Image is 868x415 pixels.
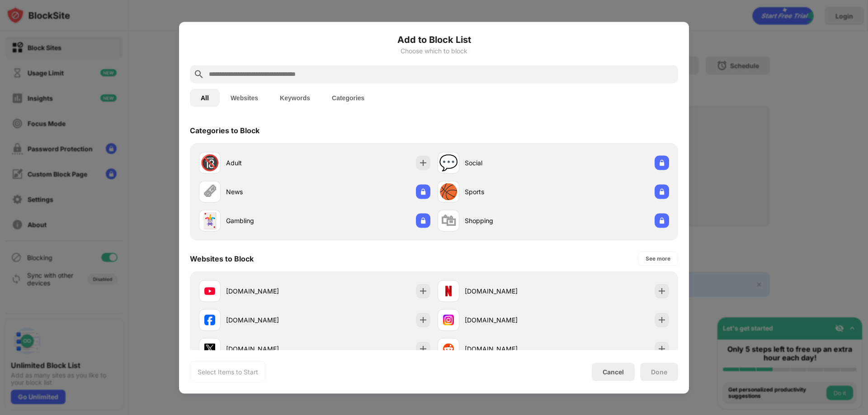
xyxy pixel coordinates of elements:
[646,254,670,263] div: See more
[204,314,215,325] img: favicons
[204,285,215,296] img: favicons
[226,158,315,168] div: Adult
[198,367,258,376] div: Select Items to Start
[200,154,219,172] div: 🔞
[443,285,454,296] img: favicons
[465,216,553,225] div: Shopping
[439,182,458,201] div: 🏀
[190,126,259,135] div: Categories to Block
[321,89,375,107] button: Categories
[193,69,204,79] img: search.svg
[443,314,454,325] img: favicons
[441,211,456,230] div: 🛍
[200,211,219,230] div: 🃏
[603,368,624,376] div: Cancel
[651,368,667,375] div: Done
[190,254,254,263] div: Websites to Block
[190,33,678,46] h6: Add to Block List
[226,315,315,325] div: [DOMAIN_NAME]
[226,187,315,196] div: News
[226,286,315,296] div: [DOMAIN_NAME]
[269,89,321,107] button: Keywords
[204,343,215,354] img: favicons
[226,216,315,225] div: Gambling
[465,158,553,168] div: Social
[202,182,217,201] div: 🗞
[226,344,315,354] div: [DOMAIN_NAME]
[443,343,454,354] img: favicons
[439,154,458,172] div: 💬
[465,286,553,296] div: [DOMAIN_NAME]
[465,344,553,354] div: [DOMAIN_NAME]
[220,89,269,107] button: Websites
[190,89,220,107] button: All
[465,187,553,196] div: Sports
[465,315,553,325] div: [DOMAIN_NAME]
[190,47,678,54] div: Choose which to block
